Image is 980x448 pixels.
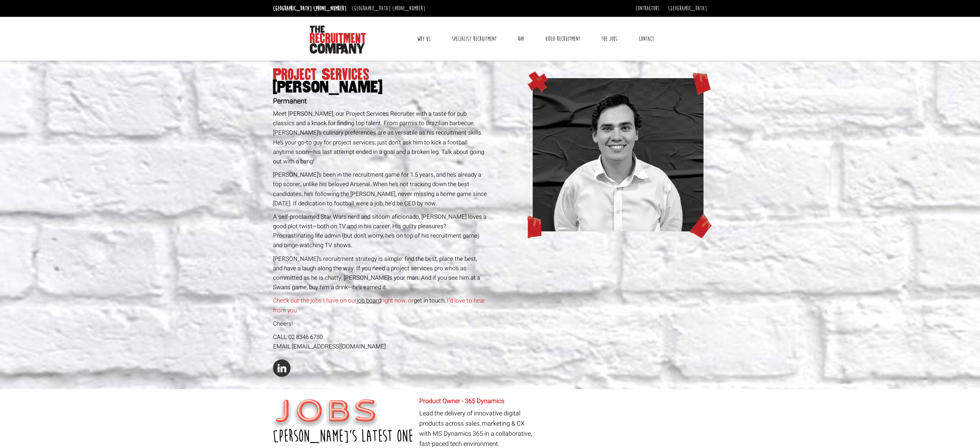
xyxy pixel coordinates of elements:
a: Video Recruitment [540,30,586,48]
img: The Recruitment Company [310,26,366,54]
a: job board [357,296,381,305]
img: www-sam.png [533,78,703,231]
p: Meet [PERSON_NAME], our Project Services Recruiter with a taste for pub classics and a knack for ... [273,109,488,166]
li: [GEOGRAPHIC_DATA]: [271,3,348,14]
img: Jobs [273,399,378,427]
p: A self-proclaimed Star Wars nerd and sitcom aficionado, [PERSON_NAME] loves a good plot twist—bot... [273,212,488,250]
a: Why Us [412,30,436,48]
h2: [PERSON_NAME]’s latest one [273,427,414,446]
p: Check out the jobs I have on our right now, or , I’d love to hear from you. [273,296,488,315]
p: [PERSON_NAME]’s recruitment strategy is simple: find the best, place the best, and have a laugh a... [273,254,488,292]
a: The Jobs [596,30,623,48]
a: Contractors [636,5,659,12]
p: [PERSON_NAME]’s been in the recruitment game for 1.5 years, and he’s already a top scorer, unlike... [273,170,488,208]
h1: Project Services [273,68,488,94]
div: CALL: [273,332,488,342]
span: [PERSON_NAME] [273,81,488,94]
a: Specialist Recruitment [447,30,502,48]
a: 02 8346 6780 [288,333,323,341]
a: [EMAIL_ADDRESS][DOMAIN_NAME] [292,342,386,351]
h2: Permanent [273,97,488,105]
a: Contact [633,30,659,48]
a: [PHONE_NUMBER] [314,5,346,12]
a: get in touch [414,296,444,305]
h6: Product Owner - 365 Dynamics [419,398,532,405]
a: [GEOGRAPHIC_DATA] [668,5,707,12]
p: Cheers! [273,319,488,328]
div: EMAIL: [273,342,488,351]
a: [PHONE_NUMBER] [392,5,425,12]
li: [GEOGRAPHIC_DATA]: [350,3,427,14]
a: RPO [513,30,529,48]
